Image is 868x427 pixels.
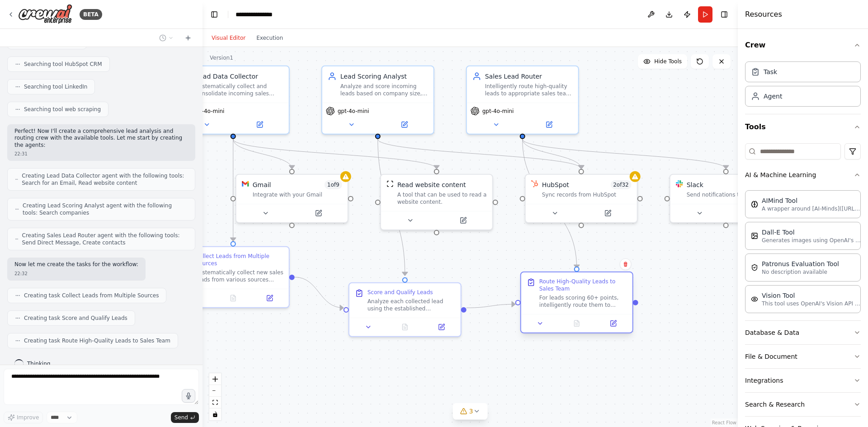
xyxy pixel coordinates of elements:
div: 22:31 [14,150,188,157]
button: Open in side panel [234,119,285,130]
img: Slack [676,180,683,188]
button: Hide right sidebar [718,8,731,21]
g: Edge from 1e185b24-d57c-4a04-b987-cfac3753f324 to 3dfe836e-f238-44bb-bc3d-e32a00766e54 [373,139,586,169]
button: Open in side panel [598,318,629,329]
button: Improve [4,412,43,423]
button: Open in side panel [582,208,633,219]
div: Vision Tool [762,291,861,300]
p: A wrapper around [AI-Minds]([URL][DOMAIN_NAME]). Useful for when you need answers to questions fr... [762,205,861,212]
div: HubSpot [542,180,569,189]
button: Click to speak your automation idea [182,389,195,403]
span: Creating Sales Lead Router agent with the following tools: Send Direct Message, Create contacts [22,232,188,246]
div: Sales Lead RouterIntelligently route high-quality leads to appropriate sales team members based o... [466,66,579,135]
button: Open in side panel [438,215,489,226]
img: DallETool [751,232,758,239]
div: Score and Qualify LeadsAnalyze each collected lead using the established {scoring_criteria}. Eval... [349,282,462,337]
button: fit view [209,397,221,408]
div: SlackSlackSend notifications to Slack [670,174,783,223]
g: Edge from fea82946-7e3e-4041-825c-b45cc55f3639 to a04e2efe-879d-412f-a12b-1a579d02c1fb [518,139,581,268]
g: Edge from 481f3ac7-5e27-4757-ac31-17a867b8c672 to 55ec7fd0-84f6-4bdf-82c0-c62d4d6f4e31 [229,139,441,169]
span: Creating task Route High-Quality Leads to Sales Team [24,337,170,344]
span: gpt-4o-mini [338,108,369,115]
button: AI & Machine Learning [745,163,861,187]
a: React Flow attribution [712,420,736,425]
div: A tool that can be used to read a website content. [397,191,487,206]
div: Dall-E Tool [762,228,861,237]
div: Send notifications to Slack [687,191,776,198]
span: Thinking... [27,360,56,367]
div: Integrate with your Gmail [253,191,342,198]
span: Number of enabled actions [325,180,342,189]
button: Hide Tools [638,54,687,69]
div: Lead Scoring Analyst [340,72,428,81]
button: Open in side panel [293,208,344,219]
button: Execution [251,33,288,43]
g: Edge from de22a4cc-1f49-46e5-be3e-1433f84090f7 to 2f7d292b-739c-404f-9130-19065b01f876 [295,272,344,312]
div: Version 1 [210,54,233,61]
div: Collect Leads from Multiple Sources [196,253,283,267]
img: AIMindTool [751,201,758,208]
img: PatronusEvalTool [751,264,758,271]
span: Creating Lead Data Collector agent with the following tools: Search for an Email, Read website co... [22,172,188,187]
button: No output available [214,293,252,304]
nav: breadcrumb [236,10,281,19]
div: Slack [687,180,703,189]
button: No output available [557,318,596,329]
div: For leads scoring 60+ points, intelligently route them to appropriate sales team members based on... [539,294,627,309]
div: Crew [745,58,861,114]
button: Open in side panel [524,119,575,130]
span: Creating task Score and Qualify Leads [24,314,127,322]
div: Patronus Evaluation Tool [762,259,839,268]
g: Edge from 1e185b24-d57c-4a04-b987-cfac3753f324 to 2f7d292b-739c-404f-9130-19065b01f876 [373,139,410,276]
span: gpt-4o-mini [193,108,225,115]
button: Crew [745,33,861,58]
span: Searching tool LinkedIn [24,83,87,90]
span: Creating Lead Scoring Analyst agent with the following tools: Search companies [23,202,188,216]
span: Searching tool web scraping [24,106,101,113]
button: Tools [745,114,861,140]
span: Improve [17,414,39,421]
g: Edge from fea82946-7e3e-4041-825c-b45cc55f3639 to c03d49ce-60cc-4d8f-817c-bd985f9d0a17 [518,139,731,169]
div: Analyze and score incoming leads based on company size, industry fit, and engagement level using ... [340,83,428,97]
div: React Flow controls [209,373,221,420]
button: Switch to previous chat [156,33,177,43]
button: Start a new chat [181,33,195,43]
div: Lead Data CollectorSystematically collect and consolidate incoming sales leads from multiple sour... [177,66,290,135]
span: Creating task Collect Leads from Multiple Sources [24,292,159,299]
div: Collect Leads from Multiple SourcesSystematically collect new sales leads from various sources in... [177,246,290,308]
button: Send [171,412,199,423]
g: Edge from 481f3ac7-5e27-4757-ac31-17a867b8c672 to de22a4cc-1f49-46e5-be3e-1433f84090f7 [229,139,238,241]
img: VisionTool [751,296,758,303]
div: Gmail [253,180,271,189]
div: Score and Qualify Leads [368,289,433,296]
span: Send [175,414,188,421]
p: No description available [762,268,839,276]
div: Route High-Quality Leads to Sales TeamFor leads scoring 60+ points, intelligently route them to a... [520,273,633,335]
button: Open in side panel [727,208,778,219]
h4: Resources [745,9,782,20]
div: HubSpotHubSpot2of32Sync records from HubSpot [525,174,638,223]
img: ScrapeWebsiteTool [387,180,394,188]
div: Route High-Quality Leads to Sales Team [539,278,627,292]
button: Search & Research [745,393,861,416]
div: Agent [764,92,782,101]
p: This tool uses OpenAI's Vision API to describe the contents of an image. [762,300,861,307]
img: Gmail [242,180,249,188]
p: Now let me create the tasks for the workflow: [14,261,138,268]
button: Hide left sidebar [208,8,221,21]
button: File & Document [745,345,861,368]
div: Lead Data Collector [196,72,283,81]
button: Open in side panel [254,293,285,304]
div: Lead Scoring AnalystAnalyze and score incoming leads based on company size, industry fit, and eng... [321,66,434,135]
img: HubSpot [531,180,538,188]
button: No output available [386,322,424,333]
p: Perfect! Now I'll create a comprehensive lead analysis and routing crew with the available tools.... [14,128,188,149]
button: Delete node [620,258,632,270]
div: Intelligently route high-quality leads to appropriate sales team members based on {routing_criter... [485,83,573,97]
div: Systematically collect and consolidate incoming sales leads from multiple sources including websi... [196,83,283,97]
button: Open in side panel [426,322,457,333]
button: Visual Editor [206,33,251,43]
div: Sales Lead Router [485,72,573,81]
div: Sync records from HubSpot [542,191,632,198]
img: Logo [18,4,72,24]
